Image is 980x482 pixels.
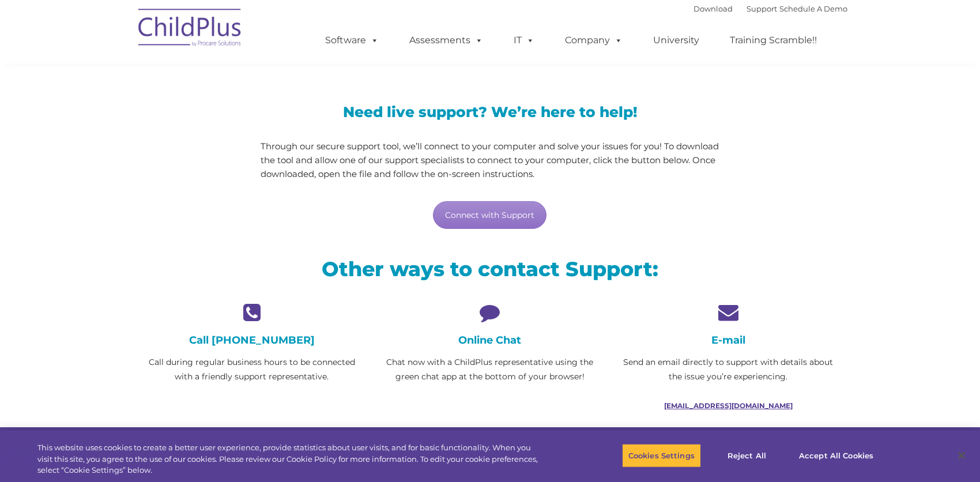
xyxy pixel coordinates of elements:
[664,401,793,410] a: [EMAIL_ADDRESS][DOMAIN_NAME]
[618,334,839,347] h4: E-mail
[642,29,711,52] a: University
[793,443,880,468] button: Accept All Cookies
[711,443,783,468] button: Reject All
[718,29,828,52] a: Training Scramble!!
[779,4,847,13] a: Schedule A Demo
[949,443,974,468] button: Close
[261,105,720,119] h3: Need live support? We’re here to help!
[261,140,720,181] p: Through our secure support tool, we’ll connect to your computer and solve your issues for you! To...
[433,201,546,229] a: Connect with Support
[502,29,546,52] a: IT
[622,443,701,468] button: Cookies Settings
[141,355,362,384] p: Call during regular business hours to be connected with a friendly support representative.
[133,1,248,58] img: ChildPlus by Procare Solutions
[37,442,539,476] div: This website uses cookies to create a better user experience, provide statistics about user visit...
[693,4,847,13] font: |
[618,355,839,384] p: Send an email directly to support with details about the issue you’re experiencing.
[141,334,362,347] h4: Call [PHONE_NUMBER]
[141,256,839,282] h2: Other ways to contact Support:
[693,4,733,13] a: Download
[314,29,390,52] a: Software
[553,29,634,52] a: Company
[379,334,600,347] h4: Online Chat
[379,355,600,384] p: Chat now with a ChildPlus representative using the green chat app at the bottom of your browser!
[398,29,495,52] a: Assessments
[747,4,777,13] a: Support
